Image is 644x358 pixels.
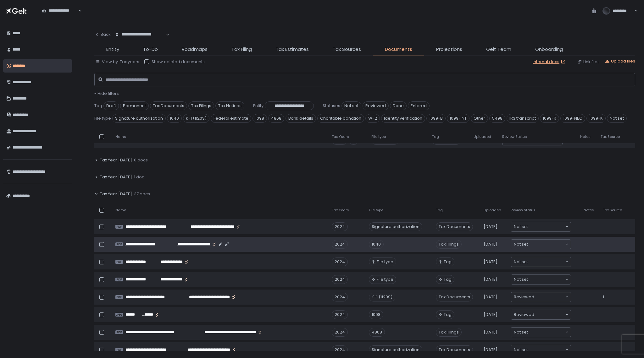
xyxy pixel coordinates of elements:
button: View by: Tax years [96,59,139,65]
span: Reviewed [514,294,534,300]
span: 37 docs [134,191,150,197]
span: Tax Year [DATE] [100,191,132,197]
span: Tag [444,312,452,317]
span: File type [377,277,393,282]
div: 2024 [332,293,348,301]
span: Notes [584,208,594,213]
span: Entity [106,46,119,53]
span: 1 [603,294,604,300]
span: K-1 (1120S) [183,114,209,123]
div: Search for option [511,292,571,302]
div: K-1 (1120S) [369,293,395,301]
span: Uploaded [484,208,501,213]
span: Tax Filings [436,328,462,337]
span: File type [371,134,386,139]
span: Tax Years [332,134,349,139]
span: Tax Years [332,208,349,213]
span: - Hide filters [94,90,119,96]
button: - Hide filters [94,91,119,96]
span: Tag [94,103,102,109]
span: Not set [514,241,528,247]
div: 4868 [369,328,385,337]
span: File type [377,259,393,265]
span: 1098 [253,114,267,123]
span: Tax Documents [150,101,187,110]
span: Tax Sources [333,46,361,53]
div: Search for option [111,28,169,41]
span: Tax Documents [436,345,473,354]
span: Tax Filing [231,46,252,53]
div: 1098 [369,310,383,319]
div: 2024 [332,328,348,337]
span: Name [115,208,126,213]
input: Search for option [42,14,78,20]
span: 5498 [489,114,505,123]
span: To-Do [143,46,158,53]
span: [DATE] [484,224,497,230]
span: Tag [432,134,439,139]
button: Link files [577,59,600,65]
div: Search for option [511,345,571,355]
div: Search for option [511,310,571,319]
span: Draft [103,101,119,110]
button: Back [94,28,111,41]
div: Search for option [511,222,571,231]
div: 2024 [332,310,348,319]
span: File type [94,116,111,121]
span: Not set [514,329,528,335]
span: Roadmaps [182,46,208,53]
span: Signature authorization [112,114,166,123]
div: Search for option [38,4,82,18]
span: Not set [341,101,361,110]
span: 1040 [167,114,182,123]
span: Permanent [120,101,149,110]
span: Statuses [323,103,340,109]
span: 1 doc [134,174,144,180]
span: 1099-R [540,114,559,123]
span: [DATE] [484,329,497,335]
span: Not set [514,259,528,265]
span: Not set [514,224,528,230]
span: Not set [514,276,528,283]
div: 2024 [332,240,348,249]
input: Search for option [534,294,565,300]
span: [DATE] [484,277,497,282]
span: Tax Estimates [276,46,309,53]
span: Gelt Team [486,46,511,53]
span: Tax Notices [215,101,244,110]
div: Signature authorization [369,222,422,231]
input: Search for option [534,312,565,318]
span: Reviewed [514,312,534,318]
span: Documents [385,46,412,53]
span: Tax Source [603,208,622,213]
span: Uploaded [474,134,491,139]
input: Search for option [528,241,565,247]
input: Search for option [528,329,565,335]
span: File type [369,208,383,213]
span: Done [390,101,407,110]
input: Search for option [528,276,565,283]
span: Charitable donation [317,114,364,123]
span: IRS transcript [507,114,539,123]
div: 2024 [332,222,348,231]
span: Tax Filings [436,240,462,249]
div: Back [94,32,111,37]
div: 2024 [332,345,348,354]
span: Other [471,114,488,123]
span: Tax Filings [188,101,214,110]
span: W-2 [365,114,380,123]
input: Search for option [528,259,565,265]
div: 2024 [332,258,348,266]
button: Upload files [605,58,635,64]
div: Signature authorization [369,345,422,354]
span: Identity verification [381,114,425,123]
span: 1099-B [426,114,446,123]
span: Tax Year [DATE] [100,174,132,180]
span: Tag [436,208,443,213]
span: [DATE] [484,347,497,353]
span: 0 docs [134,157,148,163]
span: Not set [514,347,528,353]
div: Search for option [511,328,571,337]
span: Tag [444,277,452,282]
